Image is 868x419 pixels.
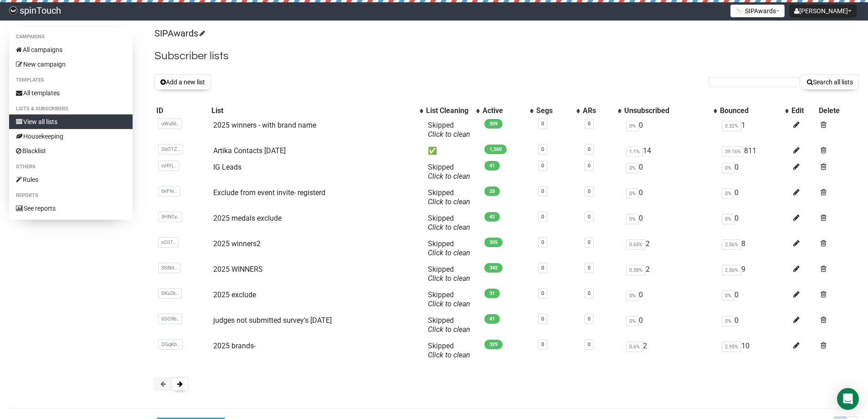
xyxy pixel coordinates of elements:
div: List [211,106,415,115]
span: Skipped [428,290,470,308]
span: Skipped [428,188,470,206]
span: 305 [484,238,503,247]
th: Edit: No sort applied, sorting is disabled [790,104,817,117]
div: Segs [536,106,572,115]
td: ✅ [424,143,481,159]
a: 2025 brands- [213,341,256,350]
span: 0% [722,188,734,199]
td: 14 [622,143,718,159]
span: 6SO9b.. [158,314,182,324]
th: List Cleaning: No sort applied, activate to apply an ascending sort [424,104,481,117]
a: Click to clean [428,300,470,308]
span: 0% [626,214,639,224]
span: 0.58% [626,265,646,275]
td: 0 [622,210,718,236]
span: 0% [722,290,734,301]
a: 0 [541,121,544,127]
li: Others [9,161,133,172]
a: Artika Contacts [DATE] [213,146,286,155]
span: 28 [484,186,500,196]
span: cCiI7.. [158,237,179,248]
span: uWuNI.. [158,119,182,129]
span: 42 [484,212,500,222]
th: ARs: No sort applied, activate to apply an ascending sort [581,104,622,117]
div: ARs [583,106,613,115]
span: 39.16% [722,146,744,157]
th: Bounced: No sort applied, activate to apply an ascending sort [718,104,790,117]
a: 0 [588,265,591,271]
button: [PERSON_NAME] [789,5,857,17]
span: SKu2k.. [158,288,182,299]
td: 0 [622,287,718,312]
th: Segs: No sort applied, activate to apply an ascending sort [534,104,581,117]
span: 41 [484,161,500,171]
a: 0 [541,265,544,271]
span: 0% [722,163,734,173]
a: 0 [541,163,544,169]
a: Blacklist [9,144,133,158]
span: 1,260 [484,145,507,154]
a: All campaigns [9,42,133,57]
th: ID: No sort applied, sorting is disabled [154,104,210,117]
a: Click to clean [428,274,470,283]
span: 0% [626,290,639,301]
span: 309 [484,119,503,129]
a: View all lists [9,114,133,129]
a: 0 [541,146,544,152]
span: 3HNCy.. [158,212,182,222]
div: ID [156,106,208,115]
a: 2025 WINNERS [213,265,263,274]
span: 2.56% [722,265,741,275]
a: 0 [588,316,591,322]
a: See reports [9,201,133,216]
div: List Cleaning [426,106,472,115]
span: 1.1% [626,146,643,157]
a: All templates [9,86,133,100]
span: 0eFfe.. [158,186,180,197]
a: Click to clean [428,351,470,359]
img: 1.png [735,7,743,14]
span: 0% [626,163,639,173]
td: 811 [718,143,790,159]
td: 0 [622,159,718,185]
a: 0 [588,188,591,194]
div: Edit [791,106,815,115]
span: Skipped [428,316,470,334]
span: Skipped [428,163,470,181]
td: 2 [622,236,718,261]
span: 0% [626,188,639,199]
a: 0 [541,290,544,296]
a: Click to clean [428,172,470,181]
span: Skipped [428,239,470,257]
a: Housekeeping [9,129,133,144]
span: 41 [484,314,500,324]
th: Unsubscribed: No sort applied, activate to apply an ascending sort [622,104,718,117]
span: 2.95% [722,341,741,352]
a: 0 [588,290,591,296]
a: 2025 winners - with brand name [213,121,316,129]
a: Click to clean [428,197,470,206]
td: 0 [622,312,718,338]
a: Click to clean [428,223,470,232]
td: 0 [718,159,790,185]
td: 2 [622,338,718,363]
td: 0 [718,210,790,236]
a: 0 [541,316,544,322]
button: Search all lists [801,74,859,90]
a: 2025 winners2 [213,239,261,248]
span: Skipped [428,121,470,139]
span: Skipped [428,214,470,232]
a: Click to clean [428,325,470,334]
div: Delete [819,106,857,115]
a: 0 [588,239,591,245]
h2: Subscriber lists [154,48,859,64]
span: 342 [484,263,503,273]
td: 8 [718,236,790,261]
a: 0 [541,214,544,220]
span: 0.65% [626,239,646,250]
span: QGqKb.. [158,339,183,350]
a: Click to clean [428,130,470,139]
td: 10 [718,338,790,363]
a: 0 [588,214,591,220]
a: 0 [588,163,591,169]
